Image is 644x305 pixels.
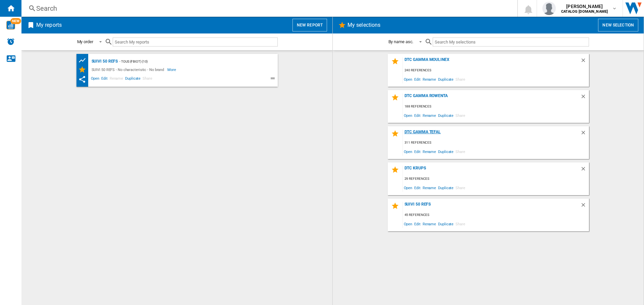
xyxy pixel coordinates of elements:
div: Delete [580,202,589,211]
ng-md-icon: This report has been shared with you [78,75,86,83]
div: 311 references [403,139,589,147]
span: [PERSON_NAME] [561,3,608,10]
h2: My selections [346,19,382,31]
span: Rename [422,219,437,228]
span: Open [403,147,414,156]
div: DTC KRUPS [403,166,580,175]
span: Open [90,75,101,83]
div: Delete [580,130,589,139]
span: Share [454,183,466,192]
div: SUIVI 50 REFS - No characteristic - No brand [90,66,168,74]
div: 45 references [403,211,589,219]
div: DTC GAMMA MOULINEX [403,57,580,66]
input: Search My selections [433,37,589,47]
span: More [167,66,177,74]
span: Edit [413,219,422,228]
span: Share [142,75,153,83]
div: DTC Gamma Rowenta [403,93,580,102]
span: Duplicate [437,219,454,228]
h2: My reports [35,19,63,31]
div: Delete [580,166,589,175]
div: My Selections [78,66,90,74]
span: Rename [109,75,124,83]
div: Delete [580,57,589,66]
span: Share [454,219,466,228]
span: Duplicate [437,183,454,192]
span: Rename [422,183,437,192]
b: CATALOG [DOMAIN_NAME] [561,9,608,14]
div: 240 references [403,66,589,75]
span: Share [454,75,466,84]
img: profile.jpg [542,2,556,15]
span: Rename [422,75,437,84]
span: Open [403,219,414,228]
span: Duplicate [437,75,454,84]
div: Search [36,4,500,13]
span: Rename [422,147,437,156]
span: Edit [413,183,422,192]
span: Duplicate [437,147,454,156]
span: Share [454,111,466,120]
span: Open [403,183,414,192]
span: Edit [100,75,109,83]
span: Rename [422,111,437,120]
button: New report [292,19,327,31]
span: Edit [413,147,422,156]
div: Product prices grid [78,56,90,65]
div: Delete [580,93,589,102]
div: SUIVI 50 REFS [90,57,118,66]
div: By name asc. [388,39,414,44]
span: Duplicate [437,111,454,120]
span: Duplicate [124,75,142,83]
span: Open [403,111,414,120]
div: DTC GAMMA TEFAL [403,130,580,139]
span: Edit [413,75,422,84]
span: Share [454,147,466,156]
span: NEW [10,18,21,24]
img: alerts-logo.svg [7,37,15,46]
img: wise-card.svg [6,21,15,29]
button: New selection [598,19,638,31]
div: - TOUS (fbiot) (10) [118,57,264,66]
span: Open [403,75,414,84]
div: 29 references [403,175,589,183]
div: 188 references [403,102,589,111]
div: SUIVI 50 REFS [403,202,580,211]
span: Edit [413,111,422,120]
input: Search My reports [113,37,278,47]
div: My order [77,39,93,44]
